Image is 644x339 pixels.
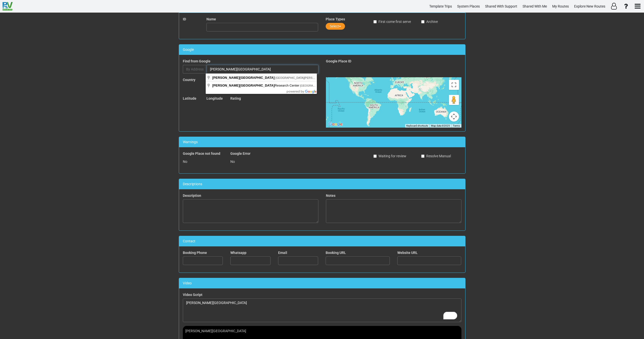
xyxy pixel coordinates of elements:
[550,2,571,11] a: My Routes
[183,193,201,198] label: Description
[300,84,443,87] span: [GEOGRAPHIC_DATA][PERSON_NAME], [GEOGRAPHIC_DATA], [GEOGRAPHIC_DATA], [GEOGRAPHIC_DATA]
[520,2,549,11] a: Shared With Me
[373,20,377,23] input: First come first serve
[230,96,241,101] label: Rating
[183,59,210,64] label: Find from Google
[485,4,517,8] span: Shared With Support
[455,2,482,11] a: System Places
[206,96,223,101] label: Longitude
[206,17,216,22] label: Name
[552,4,569,8] span: My Routes
[373,19,411,24] label: First come first serve
[449,80,459,90] button: Toggle fullscreen view
[179,278,465,288] div: Video
[326,250,346,255] label: Booking URL
[327,121,344,128] a: Open this area in Google Maps (opens a new window)
[183,17,186,22] label: ID
[373,154,406,159] label: Waiting for review
[183,160,187,164] span: No
[183,151,220,156] label: Google Place not found
[212,76,275,80] span: [PERSON_NAME][GEOGRAPHIC_DATA]
[427,2,454,11] a: Template Trips
[275,76,418,79] span: [GEOGRAPHIC_DATA][PERSON_NAME], [GEOGRAPHIC_DATA], [GEOGRAPHIC_DATA], [GEOGRAPHIC_DATA]
[183,250,207,255] label: Booking Phone
[457,4,480,8] span: System Places
[449,111,459,122] button: Map camera controls
[326,59,351,64] label: Google Place ID
[327,121,344,128] img: Google
[183,292,202,297] label: Video Script
[183,96,196,101] label: Latitude
[212,84,275,87] span: [PERSON_NAME][GEOGRAPHIC_DATA]
[278,250,287,255] label: Email
[421,154,451,159] label: Resolve Manual
[421,20,424,23] input: Archive
[212,84,300,87] span: Research Center
[179,137,465,147] div: Warnings
[183,77,195,82] label: Country
[406,124,428,128] button: Keyboard shortcuts
[230,250,246,255] label: Whatsapp
[186,67,204,71] span: By Address
[572,2,608,11] a: Explore New Routes
[326,17,345,22] label: Place Types
[449,95,459,105] button: Drag Pegman onto the map to open Street View
[3,2,13,11] img: RvPlanetLogo.png
[179,45,465,55] div: Google
[483,2,520,11] a: Shared With Support
[574,4,605,8] span: Explore New Routes
[421,155,424,158] input: Resolve Manual
[397,250,418,255] label: Website URL
[453,124,460,127] a: Terms (opens in new tab)
[179,179,465,189] div: Descriptions
[230,151,250,156] label: Google Error
[326,23,345,30] button: Select
[230,160,235,164] span: No
[429,4,452,8] span: Template Trips
[183,65,207,73] div: By Address
[207,65,318,73] input: Enter a location
[326,193,335,198] label: Notes
[179,236,465,246] div: Contact
[523,4,547,8] span: Shared With Me
[183,298,461,322] textarea: To enrich screen reader interactions, please activate Accessibility in Grammarly extension settings
[421,19,438,24] label: Archive
[431,124,450,127] span: Map data ©2025
[373,155,377,158] input: Waiting for review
